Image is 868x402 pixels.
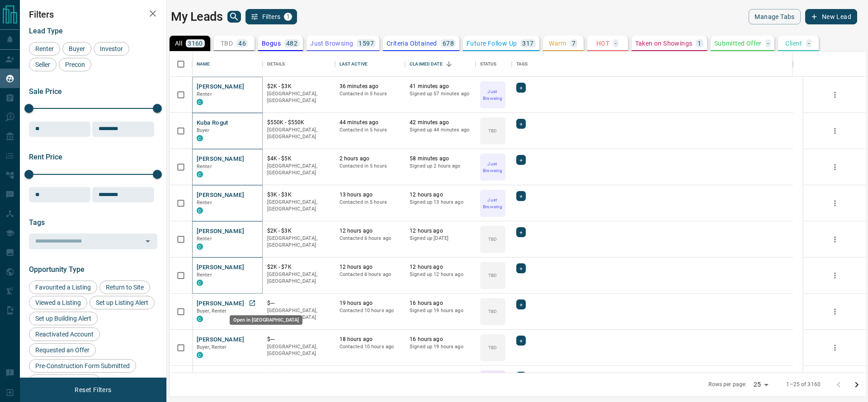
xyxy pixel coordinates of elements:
p: Rows per page: [708,381,746,388]
p: [GEOGRAPHIC_DATA], [GEOGRAPHIC_DATA] [267,163,330,177]
p: 16 hours ago [410,299,471,307]
span: Renter [32,45,57,52]
p: Signed up 44 minutes ago [410,126,471,134]
p: Just Browsing [481,160,505,174]
div: condos.ca [197,99,203,105]
p: [GEOGRAPHIC_DATA], [GEOGRAPHIC_DATA] [267,307,330,321]
span: Buyer [197,127,210,133]
button: more [828,305,842,318]
button: more [828,341,842,355]
button: [PERSON_NAME] [197,263,244,272]
div: Open in [GEOGRAPHIC_DATA] [230,315,302,325]
p: 12 hours ago [340,263,401,271]
span: Renter [197,200,212,206]
span: Precon [62,61,88,68]
span: Sale Price [29,87,62,96]
span: Tags [29,218,45,227]
div: condos.ca [197,171,203,178]
div: + [516,155,526,165]
p: Contacted 6 hours ago [340,271,401,278]
div: + [516,263,526,273]
button: search button [227,11,241,23]
div: Pre-Construction Form Submitted [29,359,136,373]
div: Claimed Date [405,51,476,77]
button: Manage Tabs [749,9,800,24]
span: + [519,192,523,201]
button: Sort [443,58,455,70]
span: Pre-Construction Form Submitted [32,362,133,369]
p: Contacted 10 hours ago [340,343,401,351]
div: Details [267,51,285,77]
p: Just Browsing [481,196,505,210]
span: Opportunity Type [29,265,85,274]
p: TBD [221,40,233,47]
p: [GEOGRAPHIC_DATA], [GEOGRAPHIC_DATA] [267,271,330,285]
p: $550K - $550K [267,119,330,126]
button: [PERSON_NAME] [197,83,244,91]
div: Last Active [335,51,406,77]
button: more [828,233,842,246]
div: Viewed a Listing [29,296,87,309]
span: Viewed a Listing [32,299,84,306]
p: - [767,40,769,47]
button: [PERSON_NAME] [197,227,244,236]
span: + [519,264,523,273]
button: Kuba Rogut [197,119,228,127]
button: Go to next page [848,376,866,394]
span: Reactivated Account [32,331,97,338]
span: + [519,300,523,309]
p: $4K - $5K [267,155,330,163]
p: Warm [549,40,566,47]
div: Name [197,51,210,77]
p: Client [785,40,802,47]
div: Status [476,51,512,77]
div: Status [480,51,497,77]
p: Contacted in 5 hours [340,90,401,98]
p: [GEOGRAPHIC_DATA], [GEOGRAPHIC_DATA] [267,235,330,249]
div: + [516,336,526,346]
p: TBD [488,236,497,243]
p: [GEOGRAPHIC_DATA], [GEOGRAPHIC_DATA] [267,199,330,213]
button: Reset Filters [69,382,117,397]
p: TBD [488,127,497,134]
div: condos.ca [197,207,203,214]
span: + [519,83,523,92]
div: + [516,227,526,237]
div: + [516,299,526,309]
div: + [516,119,526,129]
p: 18 hours ago [340,336,401,343]
p: 3160 [188,40,203,47]
p: 44 minutes ago [340,119,401,126]
div: Claimed Date [410,51,443,77]
div: condos.ca [197,316,203,322]
button: more [828,269,842,282]
span: + [519,228,523,237]
p: $2K - $3K [267,83,330,90]
span: Set up Building Alert [32,315,94,322]
p: 11 hours ago [340,372,401,379]
h2: Filters [29,9,157,20]
span: Renter [197,164,212,169]
p: 46 [238,40,246,47]
div: Tags [512,51,793,77]
div: Set up Listing Alert [90,296,155,309]
div: Set up Building Alert [29,312,98,325]
button: more [828,124,842,138]
div: Investor [94,42,129,56]
p: 41 minutes ago [410,83,471,90]
div: Reactivated Account [29,327,100,341]
p: 12 hours ago [410,191,471,199]
button: Filters1 [245,9,297,24]
button: [PERSON_NAME] [197,299,244,308]
p: TBD [488,344,497,351]
p: Signed up 57 minutes ago [410,90,471,98]
button: more [828,88,842,102]
span: Investor [97,45,126,52]
div: + [516,191,526,201]
button: Open [142,235,154,248]
p: Future Follow Up [467,40,517,47]
p: 12 hours ago [410,227,471,235]
div: condos.ca [197,135,203,141]
span: Buyer, Renter [197,344,227,350]
span: Renter [197,91,212,97]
